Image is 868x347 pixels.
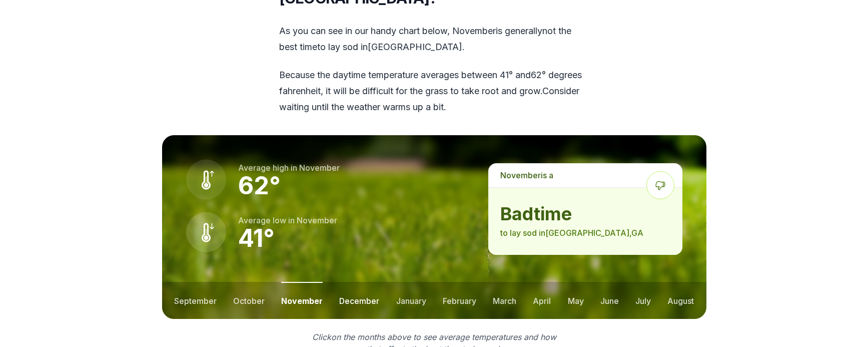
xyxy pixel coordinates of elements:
button: september [174,282,217,319]
strong: 41 ° [238,223,275,253]
button: november [281,282,323,319]
button: april [533,282,551,319]
p: Because the daytime temperature averages between 41 ° and 62 ° degrees fahrenheit, it will be dif... [279,67,589,115]
strong: 62 ° [238,171,281,200]
p: Average high in [238,162,340,174]
button: july [635,282,651,319]
span: november [500,170,541,180]
p: is a [488,163,682,187]
button: august [667,282,694,319]
button: june [600,282,619,319]
p: Average low in [238,214,337,226]
button: may [568,282,584,319]
button: february [443,282,476,319]
button: march [493,282,516,319]
span: november [297,215,337,225]
button: october [233,282,265,319]
p: to lay sod in [GEOGRAPHIC_DATA] , GA [500,227,670,239]
div: As you can see in our handy chart below, is generally not the best time to lay sod in [GEOGRAPHIC... [279,23,589,115]
strong: bad time [500,204,670,224]
span: november [452,26,496,36]
span: november [299,163,340,173]
button: december [339,282,379,319]
button: january [396,282,426,319]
